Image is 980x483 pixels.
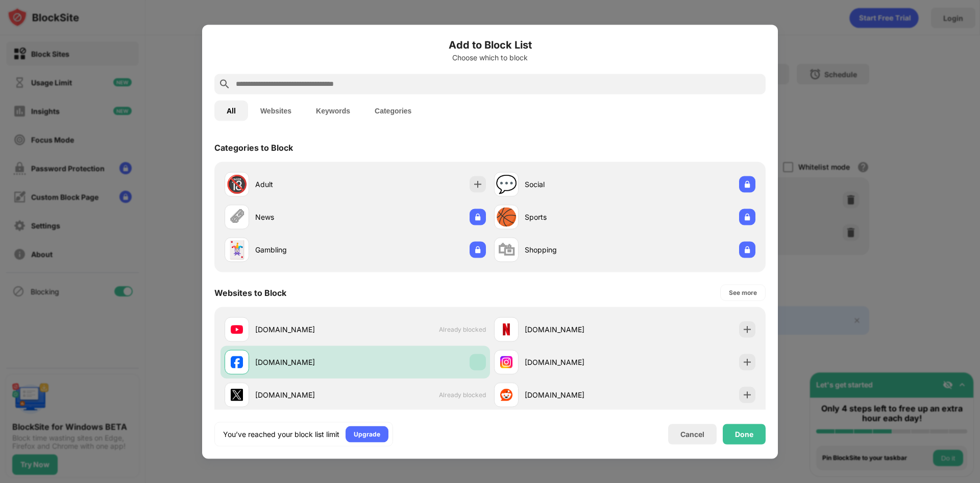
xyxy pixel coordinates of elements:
div: Upgrade [354,429,380,439]
div: Shopping [525,244,625,255]
div: Done [735,430,753,438]
div: [DOMAIN_NAME] [255,389,355,400]
img: favicons [231,323,243,335]
div: 🃏 [226,239,248,260]
div: Categories to Block [214,142,293,152]
button: Categories [362,100,424,121]
img: search.svg [218,78,231,90]
img: favicons [500,388,512,401]
div: 🗞 [228,206,246,227]
div: [DOMAIN_NAME] [525,324,625,335]
img: favicons [500,323,512,335]
div: Adult [255,179,355,190]
div: 🔞 [226,174,248,195]
span: Already blocked [439,391,486,399]
img: favicons [231,388,243,401]
button: All [214,100,248,121]
div: You’ve reached your block list limit [223,429,339,439]
div: See more [729,287,757,297]
div: [DOMAIN_NAME] [255,357,355,367]
div: Choose which to block [214,53,766,61]
div: Cancel [680,430,704,439]
div: [DOMAIN_NAME] [525,357,625,367]
button: Websites [248,100,304,121]
div: [DOMAIN_NAME] [255,324,355,335]
div: Sports [525,212,625,222]
div: News [255,212,355,222]
img: favicons [500,356,512,368]
div: Websites to Block [214,287,286,297]
div: 🏀 [496,206,517,227]
div: Gambling [255,244,355,255]
span: Already blocked [439,326,486,333]
div: [DOMAIN_NAME] [525,389,625,400]
div: 🛍 [498,239,515,260]
img: favicons [231,356,243,368]
div: 💬 [496,174,517,195]
h6: Add to Block List [214,37,766,52]
div: Social [525,179,625,190]
button: Keywords [304,100,362,121]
